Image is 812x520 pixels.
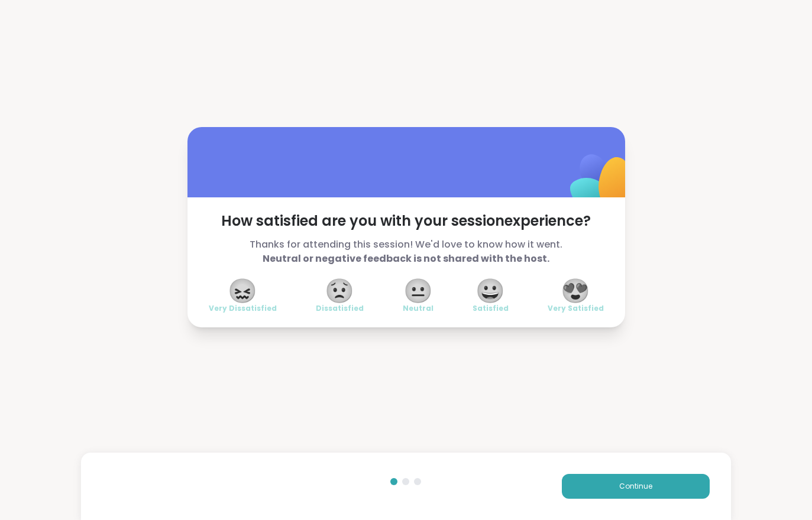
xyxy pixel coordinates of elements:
[325,280,354,301] span: 😟
[209,304,277,313] span: Very Dissatisfied
[209,238,604,266] span: Thanks for attending this session! We'd love to know how it went.
[403,304,434,313] span: Neutral
[619,481,652,492] span: Continue
[403,280,433,301] span: 😐
[542,123,660,241] img: ShareWell Logomark
[561,280,590,301] span: 😍
[473,304,509,313] span: Satisfied
[209,212,604,230] span: How satisfied are you with your session experience?
[228,280,257,301] span: 😖
[263,252,549,265] b: Neutral or negative feedback is not shared with the host.
[562,474,710,499] button: Continue
[548,304,604,313] span: Very Satisfied
[475,280,505,301] span: 😀
[316,304,364,313] span: Dissatisfied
